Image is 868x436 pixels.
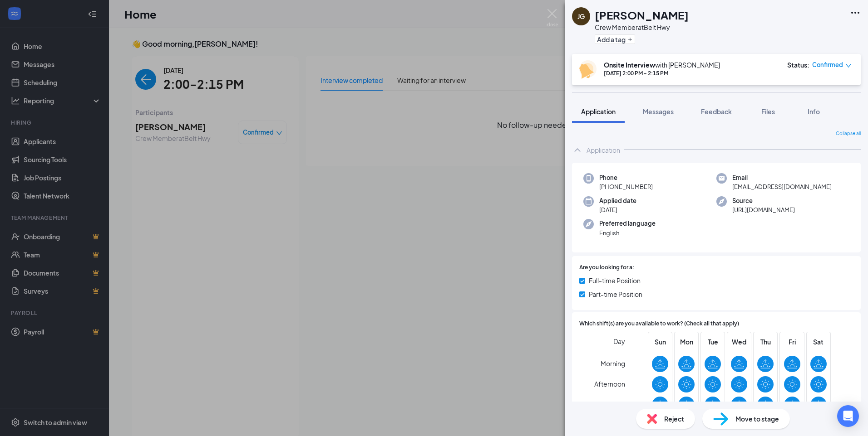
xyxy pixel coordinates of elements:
span: Info [808,107,820,116]
span: Part-time Position [589,289,642,299]
span: Collapse all [836,130,861,137]
div: Crew Member at Belt Hwy [595,23,689,32]
span: Full-time Position [589,276,641,286]
span: Phone [599,173,653,182]
span: Fri [784,337,800,347]
span: Wed [731,337,747,347]
span: Reject [664,414,684,424]
span: Afternoon [594,376,625,392]
button: PlusAdd a tag [595,34,635,44]
svg: Plus [627,37,633,42]
span: Email [732,173,832,182]
span: Are you looking for a: [579,263,634,272]
span: Tue [705,337,721,347]
span: Evening [601,396,625,412]
span: Sun [652,337,668,347]
b: Onsite Interview [604,61,655,69]
span: Mon [678,337,695,347]
span: Sat [810,337,827,347]
span: Files [761,107,775,116]
div: with [PERSON_NAME] [604,60,720,69]
div: Application [587,145,620,155]
span: Morning [601,355,625,372]
span: [EMAIL_ADDRESS][DOMAIN_NAME] [732,182,832,191]
span: Preferred language [599,219,656,228]
div: JG [577,12,585,21]
span: Confirmed [812,60,843,69]
h1: [PERSON_NAME] [595,7,689,23]
svg: Ellipses [850,7,861,18]
span: English [599,228,656,237]
svg: ChevronUp [572,145,583,155]
span: Move to stage [735,414,779,424]
span: Application [581,107,616,116]
span: Day [613,336,625,346]
div: Open Intercom Messenger [837,405,859,427]
span: down [845,63,852,69]
span: Feedback [701,107,732,116]
span: [DATE] [599,205,636,214]
span: [URL][DOMAIN_NAME] [732,205,795,214]
div: [DATE] 2:00 PM - 2:15 PM [604,69,720,77]
span: Messages [643,107,674,116]
span: Which shift(s) are you available to work? (Check all that apply) [579,320,739,328]
span: [PHONE_NUMBER] [599,182,653,191]
span: Thu [757,337,774,347]
span: Applied date [599,196,636,205]
span: Source [732,196,795,205]
div: Status : [787,60,809,69]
